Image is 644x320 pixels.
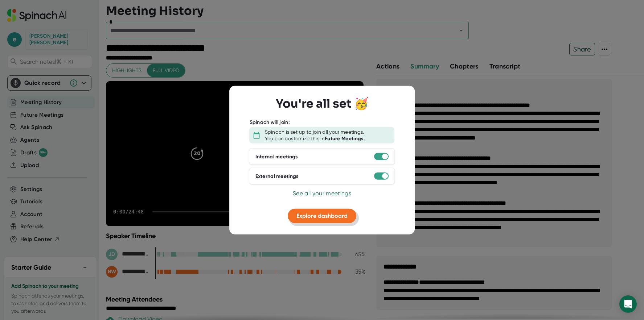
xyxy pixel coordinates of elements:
[293,189,351,198] button: See all your meetings
[265,129,364,136] div: Spinach is set up to join all your meetings.
[296,212,348,219] span: Explore dashboard
[293,190,351,197] span: See all your meetings
[325,135,364,141] b: Future Meetings
[255,153,298,160] div: Internal meetings
[250,119,290,125] div: Spinach will join:
[265,135,365,142] div: You can customize this in .
[276,97,369,111] h3: You're all set 🥳
[288,209,356,223] button: Explore dashboard
[619,295,637,313] div: Open Intercom Messenger
[255,173,299,179] div: External meetings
